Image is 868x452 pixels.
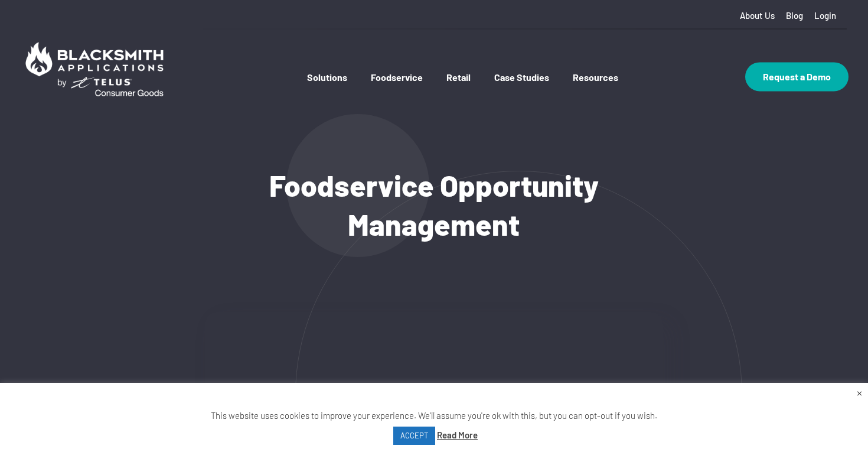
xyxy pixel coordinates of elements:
a: Blog [786,11,803,21]
a: Read More [437,427,478,443]
a: ACCEPT [393,427,435,445]
a: Resources [573,71,618,106]
a: Close the cookie bar [857,386,862,399]
a: Login [814,11,836,21]
a: About Us [740,11,775,21]
span: This website uses cookies to improve your experience. We'll assume you're ok with this, but you c... [211,410,657,440]
a: Solutions [307,71,347,106]
a: Retail [446,71,471,106]
h1: Foodservice Opportunity Management [185,165,683,243]
a: Request a Demo [745,62,849,91]
img: Blacksmith Applications by TELUS Consumer Goods [19,36,169,102]
a: Foodservice [371,71,423,106]
a: Case Studies [494,71,549,106]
